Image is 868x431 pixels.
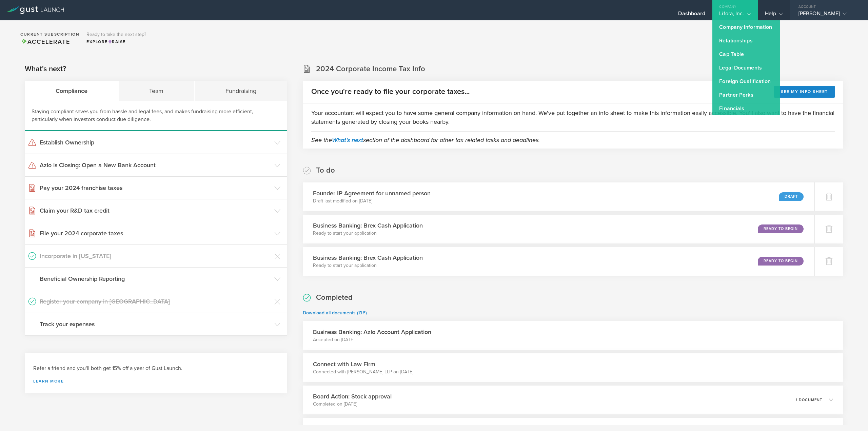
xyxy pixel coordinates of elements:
[20,32,79,36] h2: Current Subscription
[834,398,868,431] iframe: Chat Widget
[25,81,119,101] div: Compliance
[33,365,279,372] h3: Refer a friend and you'll both get 15% off a year of Gust Launch.
[313,262,423,269] p: Ready to start your application
[332,136,363,144] a: What's next
[40,229,271,238] h3: File your 2024 corporate taxes
[108,39,126,44] span: Raise
[313,198,431,204] p: Draft last modified on [DATE]
[719,10,751,20] div: Lifora, Inc.
[758,224,804,233] div: Ready to Begin
[25,101,287,131] div: Staying compliant saves you from hassle and legal fees, and makes fundraising more efficient, par...
[40,161,271,170] h3: Azlo is Closing: Open a New Bank Account
[40,297,271,306] h3: Register your company in [GEOGRAPHIC_DATA]
[798,10,856,20] div: [PERSON_NAME]
[303,215,814,243] div: Business Banking: Brex Cash ApplicationReady to start your applicationReady to Begin
[765,10,783,20] div: Help
[40,206,271,215] h3: Claim your R&D tax credit
[40,274,271,283] h3: Beneficial Ownership Reporting
[774,86,835,98] button: See my info sheet
[83,27,150,48] div: Ready to take the next step?ExploreRaise
[311,87,470,97] h2: Once you're ready to file your corporate taxes...
[195,81,287,101] div: Fundraising
[316,293,353,302] h2: Completed
[119,81,195,101] div: Team
[86,32,146,37] h3: Ready to take the next step?
[40,138,271,147] h3: Establish Ownership
[758,257,804,266] div: Ready to Begin
[313,221,423,230] h3: Business Banking: Brex Cash Application
[313,336,431,343] p: Accepted on [DATE]
[313,369,413,375] p: Connected with [PERSON_NAME] LLP on [DATE]
[25,64,66,74] h2: What's next?
[779,192,804,201] div: Draft
[313,401,392,408] p: Completed on [DATE]
[678,10,705,20] div: Dashboard
[40,252,271,260] h3: Incorporate in [US_STATE]
[311,136,540,144] em: See the section of the dashboard for other tax related tasks and deadlines.
[303,182,814,211] div: Founder IP Agreement for unnamed personDraft last modified on [DATE]Draft
[86,39,146,45] div: Explore
[33,379,279,383] a: Learn more
[313,189,431,198] h3: Founder IP Agreement for unnamed person
[313,360,413,369] h3: Connect with Law Firm
[796,398,822,402] p: 1 document
[303,247,814,276] div: Business Banking: Brex Cash ApplicationReady to start your applicationReady to Begin
[40,320,271,329] h3: Track your expenses
[313,392,392,401] h3: Board Action: Stock approval
[311,109,835,126] p: Your accountant will expect you to have some general company information on hand. We've put toget...
[316,64,425,74] h2: 2024 Corporate Income Tax Info
[313,253,423,262] h3: Business Banking: Brex Cash Application
[313,230,423,237] p: Ready to start your application
[303,310,367,316] a: Download all documents (ZIP)
[316,165,335,175] h2: To do
[20,38,70,45] span: Accelerate
[313,328,431,336] h3: Business Banking: Azlo Account Application
[40,183,271,192] h3: Pay your 2024 franchise taxes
